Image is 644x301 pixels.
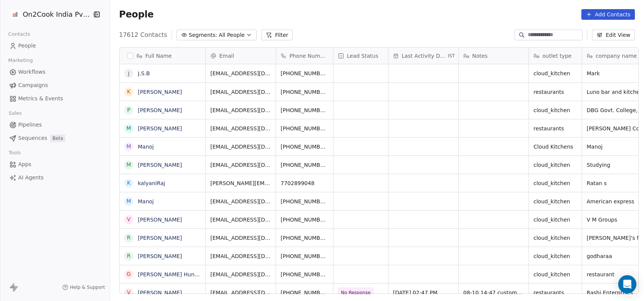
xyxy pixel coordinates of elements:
span: Phone Number [289,52,328,60]
a: Pipelines [6,119,104,131]
span: [PHONE_NUMBER] [281,216,328,223]
span: restaurants [534,289,577,296]
span: [EMAIL_ADDRESS][DOMAIN_NAME] [210,216,271,223]
span: [EMAIL_ADDRESS][DOMAIN_NAME] [210,125,271,132]
span: cloud_kitchen [534,198,577,205]
span: Sales [5,108,25,119]
span: [PHONE_NUMBER] [281,234,328,242]
a: Manoj [138,198,154,204]
span: [EMAIL_ADDRESS][DOMAIN_NAME] [210,234,271,242]
span: 08-10 14:47 customer didnt pickup the call details shared [463,289,524,296]
span: restaurants [534,125,577,132]
span: company name [596,52,637,60]
div: k [127,179,130,187]
span: Notes [472,52,488,60]
span: [DATE] 02:47 PM [393,289,454,296]
a: Manoj [138,144,154,150]
span: Lead Status [347,52,379,60]
span: cloud_kitchen [534,179,577,187]
div: R [127,252,131,260]
span: [PHONE_NUMBER] [281,70,328,77]
div: P [127,106,130,114]
span: Sequences [18,134,47,142]
span: [PERSON_NAME][EMAIL_ADDRESS][DOMAIN_NAME] [210,179,271,187]
span: Workflows [18,68,46,76]
span: [PHONE_NUMBER] [281,252,328,260]
div: g [126,270,131,278]
span: Apps [18,160,32,168]
span: Email [219,52,234,60]
a: AI Agents [6,171,104,184]
div: Phone Number [276,48,333,64]
span: No Response [341,289,371,296]
a: Campaigns [6,79,104,92]
span: cloud_kitchen [534,252,577,260]
button: Filter [261,30,293,40]
span: [EMAIL_ADDRESS][DOMAIN_NAME] [210,143,271,150]
span: Contacts [5,29,33,40]
a: SequencesBeta [6,132,104,144]
a: kalyaniRaj [138,180,165,186]
div: M [126,143,131,150]
span: People [119,9,154,20]
div: outlet type [529,48,582,64]
span: cloud_kitchen [534,106,577,114]
span: Campaigns [18,81,48,89]
span: [EMAIL_ADDRESS][DOMAIN_NAME] [210,252,271,260]
div: Notes [459,48,529,64]
div: Email [206,48,276,64]
span: [PHONE_NUMBER] [281,198,328,205]
a: Help & Support [62,284,105,290]
div: Full Name [120,48,205,64]
a: [PERSON_NAME] [138,107,182,113]
div: K [127,88,130,96]
span: People [18,42,36,50]
a: Apps [6,158,104,171]
div: grid [120,64,206,294]
div: Lead Status [333,48,388,64]
span: Help & Support [70,284,105,290]
a: [PERSON_NAME] Hundesha [138,271,210,277]
span: Metrics & Events [18,95,63,103]
a: Workflows [6,66,104,78]
a: Metrics & Events [6,92,104,105]
span: [PHONE_NUMBER] [281,106,328,114]
span: Beta [50,135,65,142]
span: cloud_kitchen [534,161,577,169]
span: [PHONE_NUMBER] [281,161,328,169]
button: On2Cook India Pvt. Ltd. [9,8,87,21]
span: Tools [5,147,24,158]
button: Add Contacts [581,9,635,20]
span: cloud_kitchen [534,70,577,77]
span: IST [448,53,455,59]
span: [EMAIL_ADDRESS][DOMAIN_NAME] [210,198,271,205]
div: V [127,215,131,223]
span: 17612 Contacts [119,30,167,40]
div: Last Activity DateIST [388,48,458,64]
span: [EMAIL_ADDRESS][DOMAIN_NAME] [210,70,271,77]
span: restaurants [534,88,577,96]
a: [PERSON_NAME] [138,89,182,95]
div: Open Intercom Messenger [618,275,636,293]
a: People [6,40,104,52]
span: cloud_kitchen [534,234,577,242]
span: [PHONE_NUMBER] [281,271,328,278]
a: [PERSON_NAME] [138,235,182,241]
div: R [127,234,131,242]
a: J.S.B [138,70,150,76]
span: Cloud Kitchens [534,143,577,150]
span: Full Name [145,52,172,60]
span: cloud_kitchen [534,271,577,278]
span: outlet type [543,52,572,60]
span: [EMAIL_ADDRESS][DOMAIN_NAME] [210,88,271,96]
a: [PERSON_NAME] [138,162,182,168]
span: [PHONE_NUMBER] [281,289,328,296]
a: [PERSON_NAME] [138,217,182,223]
span: [PHONE_NUMBER] [281,143,328,150]
span: [EMAIL_ADDRESS][DOMAIN_NAME] [210,161,271,169]
span: Marketing [5,55,36,66]
span: 7702899048 [281,179,328,187]
span: [PHONE_NUMBER] [281,125,328,132]
div: M [126,124,131,132]
span: Pipelines [18,121,42,129]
